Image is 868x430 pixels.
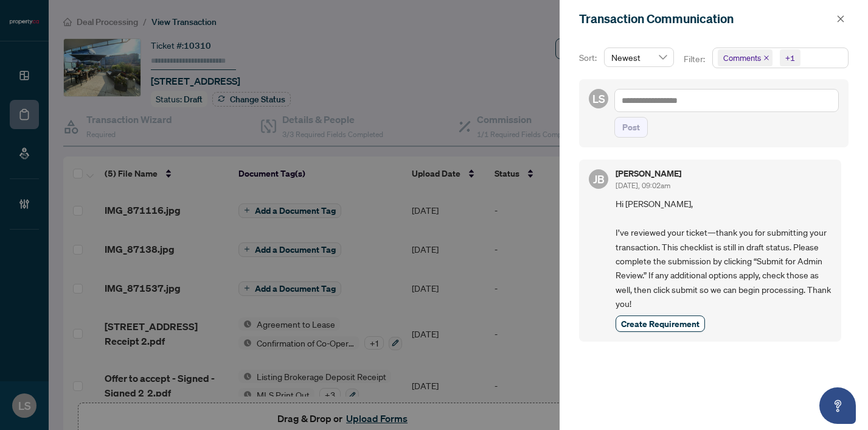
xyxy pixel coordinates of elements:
span: [DATE], 09:02am [616,181,670,190]
span: close [836,15,845,23]
span: JB [593,171,605,188]
span: close [763,55,769,61]
span: Newest [611,48,667,66]
span: Comments [718,49,773,66]
span: Comments [723,52,761,64]
span: Hi [PERSON_NAME], I’ve reviewed your ticket—thank you for submitting your transaction. This check... [616,197,832,311]
div: +1 [785,52,795,64]
div: Transaction Communication [579,10,833,28]
span: LS [592,90,605,107]
button: Post [614,117,648,138]
span: Create Requirement [621,317,700,330]
button: Create Requirement [616,315,705,332]
button: Open asap [819,387,856,424]
p: Sort: [579,51,599,65]
h5: [PERSON_NAME] [616,169,681,178]
p: Filter: [684,52,707,66]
